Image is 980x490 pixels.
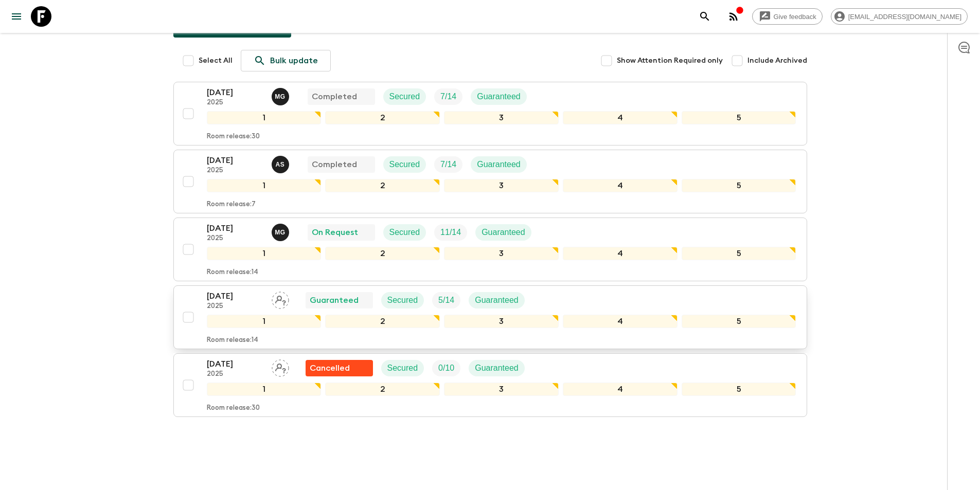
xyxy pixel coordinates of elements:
[310,294,359,306] p: Guaranteed
[831,8,968,25] div: [EMAIL_ADDRESS][DOMAIN_NAME]
[563,315,678,328] div: 4
[563,247,678,260] div: 4
[312,226,358,239] p: On Request
[272,91,291,99] span: Mariam Gabichvadze
[325,247,440,260] div: 2
[207,179,322,192] div: 1
[312,90,357,103] p: Completed
[389,226,420,239] p: Secured
[389,90,420,103] p: Secured
[432,292,460,308] div: Trip Fill
[207,268,258,277] p: Room release: 14
[272,295,289,303] span: Assign pack leader
[306,360,373,376] div: Flash Pack cancellation
[207,302,263,311] p: 2025
[440,226,461,239] p: 11 / 14
[325,111,440,124] div: 2
[682,247,796,260] div: 5
[272,362,289,371] span: Assign pack leader
[272,159,291,167] span: Ana Sikharulidze
[563,111,678,124] div: 4
[207,222,263,234] p: [DATE]
[768,13,822,21] span: Give feedback
[381,360,424,376] div: Secured
[383,88,426,105] div: Secured
[843,13,967,21] span: [EMAIL_ADDRESS][DOMAIN_NAME]
[207,370,263,378] p: 2025
[563,179,678,192] div: 4
[440,90,456,103] p: 7 / 14
[207,201,256,209] p: Room release: 7
[207,154,263,167] p: [DATE]
[173,82,807,146] button: [DATE]2025Mariam GabichvadzeCompletedSecuredTrip FillGuaranteed12345Room release:30
[440,158,456,171] p: 7 / 14
[207,290,263,302] p: [DATE]
[694,6,715,27] button: search adventures
[207,86,263,99] p: [DATE]
[747,56,807,66] span: Include Archived
[207,99,263,107] p: 2025
[312,158,357,171] p: Completed
[387,362,418,374] p: Secured
[199,56,233,66] span: Select All
[173,150,807,213] button: [DATE]2025Ana SikharulidzeCompletedSecuredTrip FillGuaranteed12345Room release:7
[207,315,322,328] div: 1
[438,362,454,374] p: 0 / 10
[383,156,426,173] div: Secured
[438,294,454,306] p: 5 / 14
[270,55,318,67] p: Bulk update
[682,111,796,124] div: 5
[207,111,322,124] div: 1
[477,158,521,171] p: Guaranteed
[682,179,796,192] div: 5
[272,224,291,241] button: MG
[173,217,807,281] button: [DATE]2025Mariam GabichvadzeOn RequestSecuredTrip FillGuaranteed12345Room release:14
[444,179,559,192] div: 3
[207,336,258,344] p: Room release: 14
[432,360,460,376] div: Trip Fill
[682,315,796,328] div: 5
[207,247,322,260] div: 1
[325,315,440,328] div: 2
[444,315,559,328] div: 3
[325,179,440,192] div: 2
[477,90,521,103] p: Guaranteed
[482,226,525,239] p: Guaranteed
[475,294,519,306] p: Guaranteed
[173,353,807,417] button: [DATE]2025Assign pack leaderFlash Pack cancellationSecuredTrip FillGuaranteed12345Room release:30
[682,383,796,396] div: 5
[241,50,331,71] a: Bulk update
[207,404,260,412] p: Room release: 30
[207,167,263,175] p: 2025
[444,111,559,124] div: 3
[325,383,440,396] div: 2
[434,156,462,173] div: Trip Fill
[207,358,263,370] p: [DATE]
[207,133,260,141] p: Room release: 30
[207,383,322,396] div: 1
[381,292,424,308] div: Secured
[434,88,462,105] div: Trip Fill
[617,56,723,66] span: Show Attention Required only
[173,285,807,349] button: [DATE]2025Assign pack leaderGuaranteedSecuredTrip FillGuaranteed12345Room release:14
[444,383,559,396] div: 3
[310,362,350,374] p: Cancelled
[6,6,27,27] button: menu
[444,247,559,260] div: 3
[434,224,467,241] div: Trip Fill
[275,228,286,237] p: M G
[389,158,420,171] p: Secured
[387,294,418,306] p: Secured
[475,362,519,374] p: Guaranteed
[752,8,823,25] a: Give feedback
[272,227,291,235] span: Mariam Gabichvadze
[563,383,678,396] div: 4
[383,224,426,241] div: Secured
[207,234,263,243] p: 2025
